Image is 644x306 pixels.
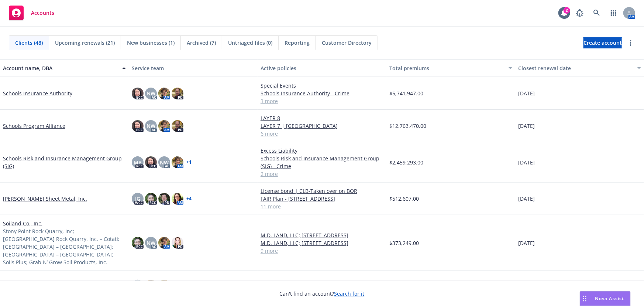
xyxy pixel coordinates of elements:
[580,292,589,306] div: Drag to move
[31,10,54,16] span: Accounts
[147,89,155,97] span: NW
[518,64,633,72] div: Closest renewal date
[389,64,504,72] div: Total premiums
[595,295,624,302] span: Nova Assist
[261,114,383,122] a: LAYER 8
[160,159,169,166] span: NW
[518,159,535,166] span: [DATE]
[564,7,570,14] div: 2
[55,39,115,47] span: Upcoming renewals (21)
[389,195,419,203] span: $512,607.00
[258,59,386,77] button: Active policies
[132,64,255,72] div: Service team
[389,122,426,130] span: $12,763,470.00
[134,159,142,166] span: MP
[186,197,192,201] a: + 4
[518,89,535,97] span: [DATE]
[158,237,170,249] img: photo
[129,59,258,77] button: Service team
[127,39,175,47] span: New businesses (1)
[626,38,635,47] a: more
[6,3,57,23] a: Accounts
[228,39,272,47] span: Untriaged files (0)
[580,291,631,306] button: Nova Assist
[572,6,587,20] a: Report a Bug
[334,290,365,297] a: Search for it
[3,227,126,266] span: Stony Point Rock Quarry, Inc; [GEOGRAPHIC_DATA] Rock Quarry, Inc. – Cotati; [GEOGRAPHIC_DATA] – [...
[261,89,383,97] a: Schools Insurance Authority - Crime
[261,203,383,210] a: 11 more
[3,220,42,227] a: Soiland Co., Inc.
[261,82,383,89] a: Special Events
[389,89,423,97] span: $5,741,947.00
[3,154,126,170] a: Schools Risk and Insurance Management Group (SIG)
[3,122,65,130] a: Schools Program Alliance
[518,239,535,247] span: [DATE]
[261,154,383,170] a: Schools Risk and Insurance Management Group (SIG) - Crime
[3,64,118,72] div: Account name, DBA
[3,89,72,97] a: Schools Insurance Authority
[261,64,383,72] div: Active policies
[132,88,144,99] img: photo
[132,237,144,249] img: photo
[158,193,170,205] img: photo
[172,88,183,99] img: photo
[261,97,383,105] a: 3 more
[261,239,383,247] a: M.D. LAND, LLC; [STREET_ADDRESS]
[518,195,535,203] span: [DATE]
[186,160,192,164] a: + 1
[172,193,183,205] img: photo
[261,130,383,137] a: 6 more
[3,195,87,203] a: [PERSON_NAME] Sheet Metal, Inc.
[261,247,383,255] a: 9 more
[389,239,419,247] span: $373,249.00
[147,122,155,130] span: NW
[518,122,535,130] span: [DATE]
[261,147,383,154] a: Excess Liability
[261,170,383,178] a: 2 more
[285,39,310,47] span: Reporting
[145,193,157,205] img: photo
[145,280,157,292] img: photo
[135,195,140,203] span: JG
[515,59,644,77] button: Closest renewal date
[386,59,515,77] button: Total premiums
[132,120,144,132] img: photo
[261,122,383,130] a: LAYER 7 | [GEOGRAPHIC_DATA]
[322,39,372,47] span: Customer Directory
[15,39,43,47] span: Clients (48)
[583,36,622,50] span: Create account
[280,290,365,297] span: Can't find an account?
[147,239,155,247] span: NW
[158,280,170,292] img: photo
[158,120,170,132] img: photo
[172,156,183,168] img: photo
[589,6,604,20] a: Search
[158,88,170,99] img: photo
[389,159,423,166] span: $2,459,293.00
[172,120,183,132] img: photo
[187,39,216,47] span: Archived (7)
[145,156,157,168] img: photo
[606,6,621,20] a: Switch app
[583,37,622,48] a: Create account
[261,195,383,203] a: FAIR Plan - [STREET_ADDRESS]
[261,187,383,195] a: License bond | CLB-Taken over on BOR
[261,231,383,239] a: M.D. LAND, LLC; [STREET_ADDRESS]
[172,237,183,249] img: photo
